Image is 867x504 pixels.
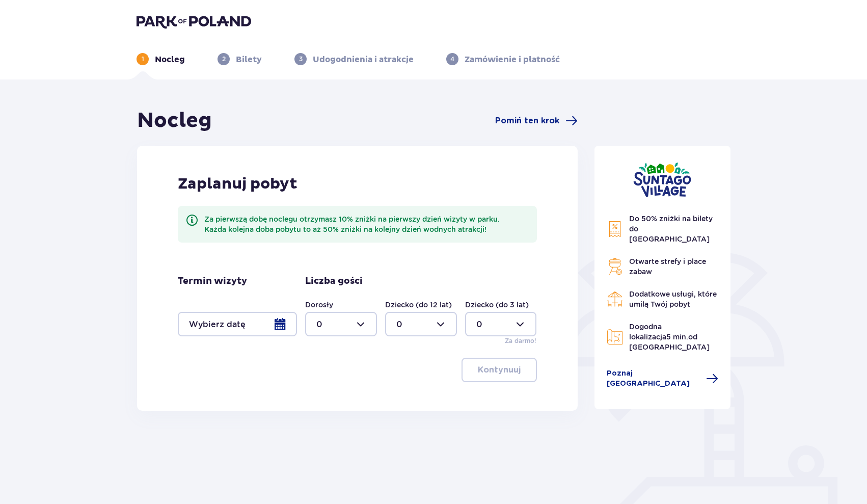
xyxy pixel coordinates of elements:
button: Kontynuuj [462,358,537,382]
img: Discount Icon [607,221,623,237]
img: Grill Icon [607,258,623,275]
span: Dodatkowe usługi, które umilą Twój pobyt [629,290,717,308]
label: Dorosły [305,300,333,310]
p: Bilety [236,54,262,65]
p: Zaplanuj pobyt [178,174,297,194]
span: Otwarte strefy i place zabaw [629,257,706,276]
span: Dogodna lokalizacja od [GEOGRAPHIC_DATA] [629,323,710,351]
p: Udogodnienia i atrakcje [313,54,414,65]
h1: Nocleg [137,108,212,134]
a: Pomiń ten krok [495,115,578,127]
p: Kontynuuj [478,364,521,376]
p: 3 [299,55,303,64]
img: Park of Poland logo [137,14,251,29]
img: Map Icon [607,329,623,345]
img: Restaurant Icon [607,291,623,307]
p: Za darmo! [505,336,536,346]
div: Za pierwszą dobę noclegu otrzymasz 10% zniżki na pierwszy dzień wizyty w parku. Każda kolejna dob... [204,214,529,234]
span: Poznaj [GEOGRAPHIC_DATA] [607,368,700,389]
span: Do 50% zniżki na bilety do [GEOGRAPHIC_DATA] [629,215,713,243]
p: Zamówienie i płatność [465,54,560,65]
label: Dziecko (do 12 lat) [385,300,452,310]
a: Poznaj [GEOGRAPHIC_DATA] [607,368,719,389]
p: Termin wizyty [178,275,247,287]
p: Liczba gości [305,275,363,287]
img: Suntago Village [633,162,691,197]
p: 4 [450,55,454,64]
p: 1 [142,55,144,64]
span: Pomiń ten krok [495,115,559,126]
p: Nocleg [155,54,185,65]
span: 5 min. [666,333,688,341]
label: Dziecko (do 3 lat) [465,300,529,310]
p: 2 [222,55,226,64]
